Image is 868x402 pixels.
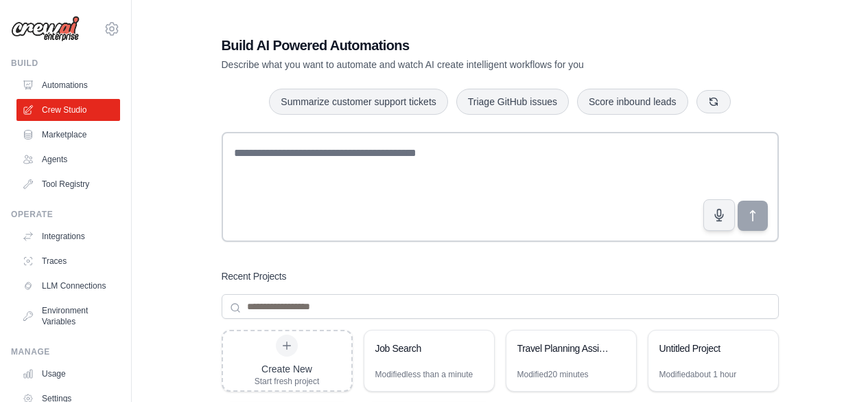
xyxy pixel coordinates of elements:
[16,250,120,272] a: Traces
[255,376,320,387] div: Start fresh project
[269,89,447,115] button: Summarize customer support tickets
[255,362,320,376] div: Create New
[11,58,120,69] div: Build
[16,300,120,333] a: Environment Variables
[517,342,611,355] div: Travel Planning Assistant
[222,36,683,55] h1: Build AI Powered Automations
[16,363,120,385] a: Usage
[703,199,735,231] button: Click to speak your automation idea
[16,225,120,247] a: Integrations
[799,336,868,402] iframe: Chat Widget
[659,342,753,355] div: Untitled Project
[517,369,589,380] div: Modified 20 minutes
[11,209,120,220] div: Operate
[222,269,287,283] h3: Recent Projects
[16,173,120,195] a: Tool Registry
[375,342,469,355] div: Job Search
[577,89,688,115] button: Score inbound leads
[696,90,731,113] button: Get new suggestions
[11,16,80,42] img: Logo
[375,369,473,380] div: Modified less than a minute
[16,124,120,146] a: Marketplace
[16,275,120,297] a: LLM Connections
[16,99,120,121] a: Crew Studio
[16,148,120,170] a: Agents
[222,58,683,71] p: Describe what you want to automate and watch AI create intelligent workflows for you
[456,89,569,115] button: Triage GitHub issues
[659,369,737,380] div: Modified about 1 hour
[11,346,120,357] div: Manage
[16,74,120,96] a: Automations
